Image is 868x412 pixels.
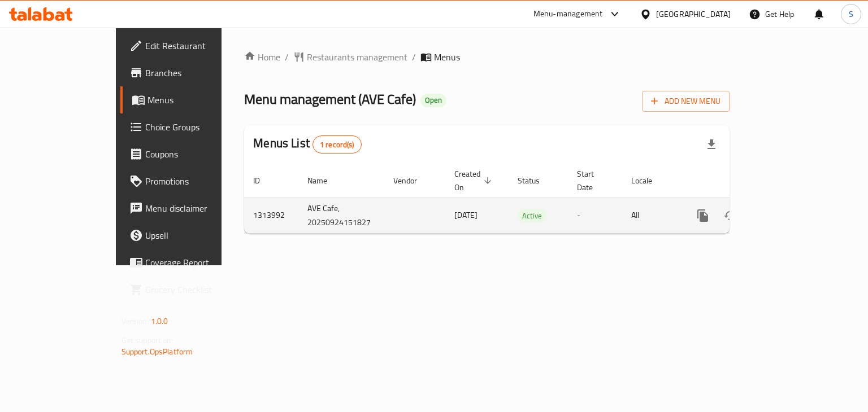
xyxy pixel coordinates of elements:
[651,94,721,108] span: Add New Menu
[145,229,252,242] span: Upsell
[642,91,730,112] button: Add New Menu
[244,164,807,234] table: enhanced table
[285,50,289,64] li: /
[120,195,261,222] a: Menu disclaimer
[313,135,362,154] div: Total records count
[454,208,478,222] span: [DATE]
[120,141,261,168] a: Coupons
[518,209,546,222] div: Active
[244,50,280,64] a: Home
[577,167,609,194] span: Start Date
[298,198,384,233] td: AVE Cafe, 20250924151827
[518,174,554,187] span: Status
[253,174,275,187] span: ID
[120,276,261,303] a: Grocery Checklist
[145,174,252,188] span: Promotions
[420,95,446,105] span: Open
[145,66,252,80] span: Branches
[145,283,252,296] span: Grocery Checklist
[244,86,416,112] span: Menu management ( AVE Cafe )
[412,50,416,64] li: /
[120,249,261,276] a: Coverage Report
[147,93,252,107] span: Menus
[121,344,193,359] a: Support.OpsPlatform
[849,8,853,20] span: S
[518,209,546,222] span: Active
[244,50,730,64] nav: breadcrumb
[120,32,261,59] a: Edit Restaurant
[313,139,361,150] span: 1 record(s)
[121,333,173,348] span: Get support on:
[307,174,342,187] span: Name
[244,198,298,233] td: 1313992
[680,164,807,198] th: Actions
[120,113,261,141] a: Choice Groups
[145,39,252,52] span: Edit Restaurant
[307,50,407,64] span: Restaurants management
[120,168,261,195] a: Promotions
[420,94,446,107] div: Open
[454,167,495,194] span: Created On
[120,59,261,86] a: Branches
[533,7,603,21] div: Menu-management
[622,198,680,233] td: All
[717,202,744,229] button: Change Status
[121,314,149,328] span: Version:
[151,314,168,328] span: 1.0.0
[145,147,252,161] span: Coupons
[145,256,252,269] span: Coverage Report
[631,174,667,187] span: Locale
[145,120,252,134] span: Choice Groups
[120,222,261,249] a: Upsell
[253,135,361,154] h2: Menus List
[689,202,717,229] button: more
[568,198,622,233] td: -
[293,50,407,64] a: Restaurants management
[120,86,261,113] a: Menus
[393,174,432,187] span: Vendor
[656,8,731,20] div: [GEOGRAPHIC_DATA]
[145,201,252,215] span: Menu disclaimer
[698,131,725,158] div: Export file
[434,50,460,64] span: Menus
